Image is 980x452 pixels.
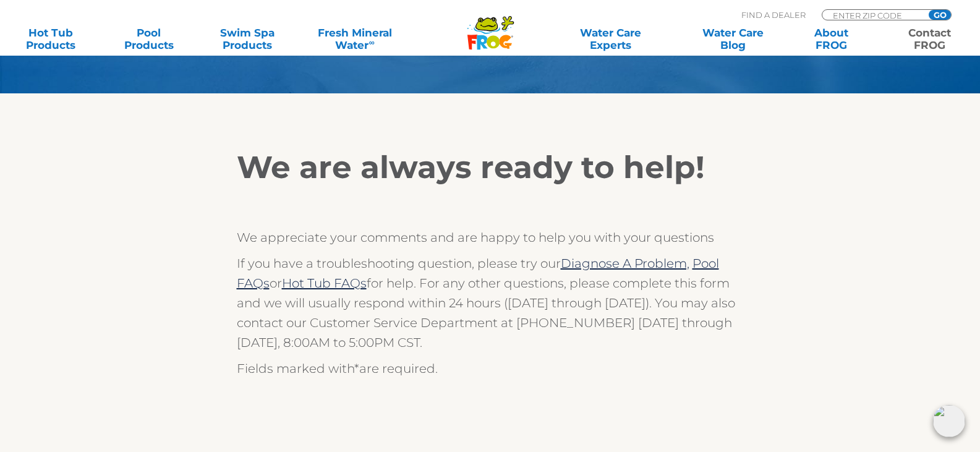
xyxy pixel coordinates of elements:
p: Find A Dealer [741,9,806,20]
p: We appreciate your comments and are happy to help you with your questions [237,228,744,247]
a: Swim SpaProducts [209,27,286,51]
a: Fresh MineralWater∞ [307,27,403,51]
img: openIcon [933,405,965,437]
a: Water CareBlog [695,27,772,51]
a: Hot Tub FAQs [282,276,367,291]
sup: ∞ [369,38,374,47]
h2: We are always ready to help! [237,149,744,186]
a: Water CareExperts [548,27,673,51]
input: Zip Code Form [832,10,915,20]
p: Fields marked with are required. [237,359,744,378]
a: AboutFROG [793,27,869,51]
a: PoolProducts [111,27,187,51]
a: Hot TubProducts [12,27,89,51]
p: If you have a troubleshooting question, please try our or for help. For any other questions, plea... [237,254,744,352]
input: GO [929,10,951,20]
a: Diagnose A Problem, [561,256,689,271]
a: ContactFROG [891,27,968,51]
